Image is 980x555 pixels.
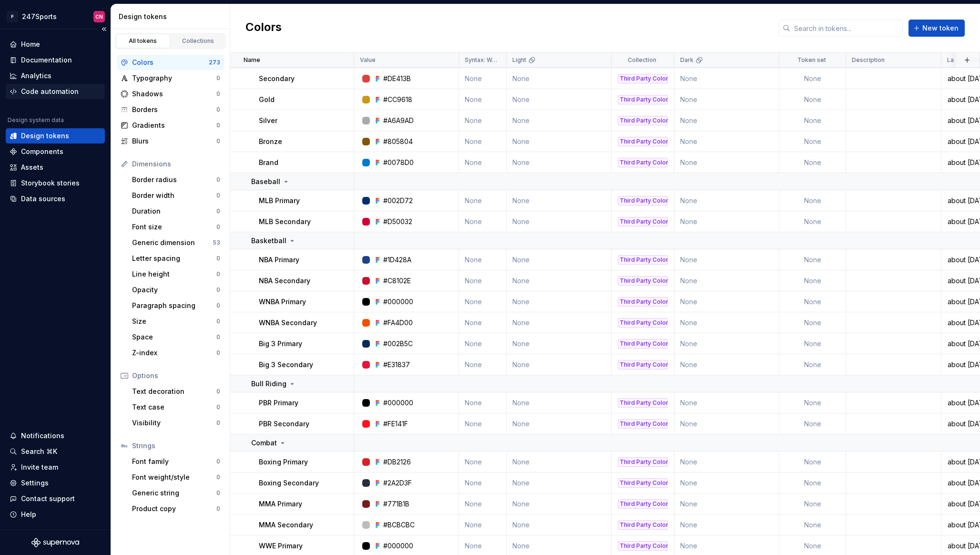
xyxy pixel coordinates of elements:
td: None [674,68,779,89]
td: None [674,354,779,375]
button: Help [6,507,105,522]
div: Contact support [21,494,75,504]
td: None [779,514,846,535]
a: Assets [6,160,105,175]
div: Third Party Colors [618,276,668,286]
td: None [507,211,612,232]
div: Storybook stories [21,178,80,188]
a: Font family0 [128,454,224,469]
td: None [507,392,612,413]
div: #002D72 [383,196,413,206]
td: None [674,312,779,333]
td: None [507,413,612,434]
td: None [779,333,846,354]
a: Typography0 [117,71,224,86]
div: #771B1B [383,499,409,509]
div: 247Sports [22,12,57,21]
td: None [507,131,612,152]
td: None [779,392,846,413]
td: None [674,392,779,413]
div: 0 [216,388,220,395]
div: 0 [216,419,220,427]
div: Visibility [132,418,216,428]
td: None [459,131,507,152]
div: Third Party Colors [618,137,668,146]
p: MLB Secondary [259,217,311,226]
div: Third Party Colors [618,419,668,429]
td: None [779,354,846,375]
div: 53 [213,239,220,247]
td: None [459,110,507,131]
div: Data sources [21,194,65,204]
div: #CC9618 [383,95,412,104]
a: Font size0 [128,219,224,235]
div: Font weight/style [132,473,216,482]
div: Collections [174,37,222,45]
div: Border radius [132,175,216,185]
div: Design tokens [119,12,226,21]
td: None [779,131,846,152]
td: None [779,291,846,312]
div: Third Party Colors [618,398,668,408]
p: NBA Primary [259,255,299,265]
div: 0 [216,473,220,481]
div: 0 [216,176,220,184]
div: Third Party Colors [618,217,668,226]
div: Third Party Colors [618,297,668,307]
a: Letter spacing0 [128,251,224,266]
div: Generic string [132,488,216,498]
td: None [459,514,507,535]
input: Search in tokens... [790,20,903,37]
div: #FA4D00 [383,318,413,328]
a: Generic string0 [128,485,224,501]
div: 0 [216,192,220,199]
div: Design tokens [21,131,69,141]
td: None [779,110,846,131]
td: None [674,110,779,131]
td: None [674,211,779,232]
div: #000000 [383,297,413,307]
a: Duration0 [128,204,224,219]
p: Syntax: Web [465,56,499,64]
td: None [779,270,846,291]
td: None [779,211,846,232]
div: #D50032 [383,217,412,226]
td: None [507,190,612,211]
div: 0 [216,207,220,215]
p: Big 3 Primary [259,339,302,349]
td: None [674,89,779,110]
td: None [459,190,507,211]
p: Name [244,56,260,64]
div: Opacity [132,285,216,295]
div: Analytics [21,71,51,81]
div: Paragraph spacing [132,301,216,310]
td: None [507,312,612,333]
a: Border width0 [128,188,224,203]
td: None [507,514,612,535]
div: P [7,11,18,22]
a: Text case0 [128,400,224,415]
p: Brand [259,158,278,167]
div: #000000 [383,541,413,551]
td: None [507,89,612,110]
a: Gradients0 [117,118,224,133]
div: Third Party Colors [618,158,668,167]
p: PBR Primary [259,398,298,408]
p: Baseball [251,177,280,186]
td: None [459,354,507,375]
td: None [674,493,779,514]
div: Third Party Colors [618,116,668,125]
div: Third Party Colors [618,360,668,370]
td: None [779,413,846,434]
p: Bull Riding [251,379,286,389]
a: Blurs0 [117,134,224,149]
span: New token [922,23,959,33]
p: Basketball [251,236,286,246]
div: 0 [216,333,220,341]
button: Search ⌘K [6,444,105,459]
div: Generic dimension [132,238,213,247]
td: None [507,68,612,89]
a: Supernova Logo [31,538,79,547]
div: Text decoration [132,387,216,396]
div: 0 [216,106,220,113]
